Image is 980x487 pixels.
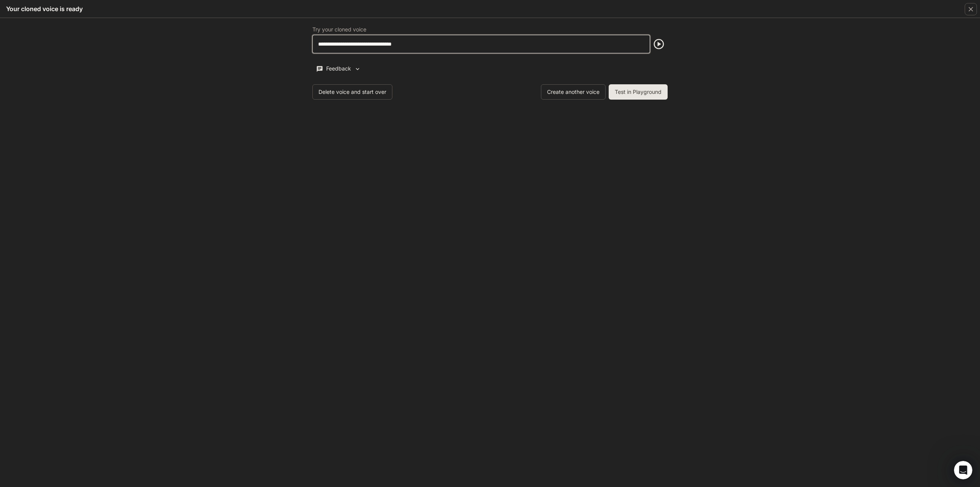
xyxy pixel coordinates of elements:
button: Test in Playground [609,84,668,100]
button: Create another voice [541,84,606,100]
p: Try your cloned voice [312,27,366,32]
button: Delete voice and start over [312,84,392,100]
iframe: Intercom live chat [954,461,972,479]
h5: Your cloned voice is ready [6,5,83,13]
button: Feedback [312,62,364,75]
